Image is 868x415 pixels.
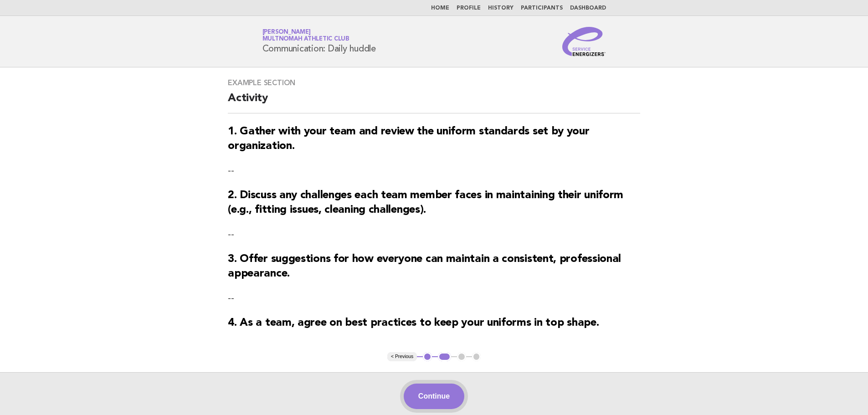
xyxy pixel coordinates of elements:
[228,318,599,328] strong: 4. As a team, agree on best practices to keep your uniforms in top shape.
[262,29,349,42] a: [PERSON_NAME]Multnomah Athletic Club
[570,5,606,11] a: Dashboard
[457,5,481,11] a: Profile
[438,352,451,361] button: 2
[562,27,606,56] img: Service Energizers
[404,384,464,409] button: Continue
[488,5,514,11] a: History
[431,5,449,11] a: Home
[228,91,640,113] h2: Activity
[228,228,640,241] p: --
[262,30,376,53] h1: Communication: Daily huddle
[228,126,589,152] strong: 1. Gather with your team and review the uniform standards set by your organization.
[262,36,349,42] span: Multnomah Athletic Club
[228,164,640,177] p: --
[521,5,563,11] a: Participants
[228,190,623,215] strong: 2. Discuss any challenges each team member faces in maintaining their uniform (e.g., fitting issu...
[228,292,640,305] p: --
[228,254,621,279] strong: 3. Offer suggestions for how everyone can maintain a consistent, professional appearance.
[423,352,432,361] button: 1
[387,352,417,361] button: < Previous
[228,78,640,87] h3: Example Section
